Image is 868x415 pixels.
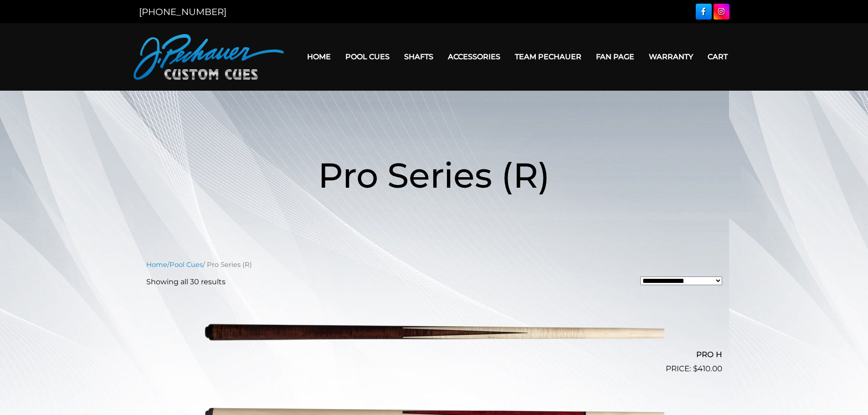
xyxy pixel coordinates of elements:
a: [PHONE_NUMBER] [139,6,226,17]
a: Team Pechauer [508,45,589,68]
nav: Breadcrumb [146,260,722,270]
img: Pechauer Custom Cues [134,34,284,80]
a: Home [146,261,167,269]
select: Shop order [640,277,722,285]
a: Fan Page [589,45,642,68]
a: Shafts [397,45,441,68]
a: Accessories [441,45,508,68]
a: Home [300,45,338,68]
img: PRO H [204,295,664,371]
p: Showing all 30 results [146,277,226,287]
a: PRO H $410.00 [146,295,722,375]
span: $ [693,364,698,373]
h2: PRO H [146,346,722,363]
a: Pool Cues [169,261,203,269]
bdi: 410.00 [693,364,722,373]
a: Pool Cues [338,45,397,68]
span: Pro Series (R) [318,154,550,196]
a: Cart [700,45,735,68]
a: Warranty [642,45,700,68]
